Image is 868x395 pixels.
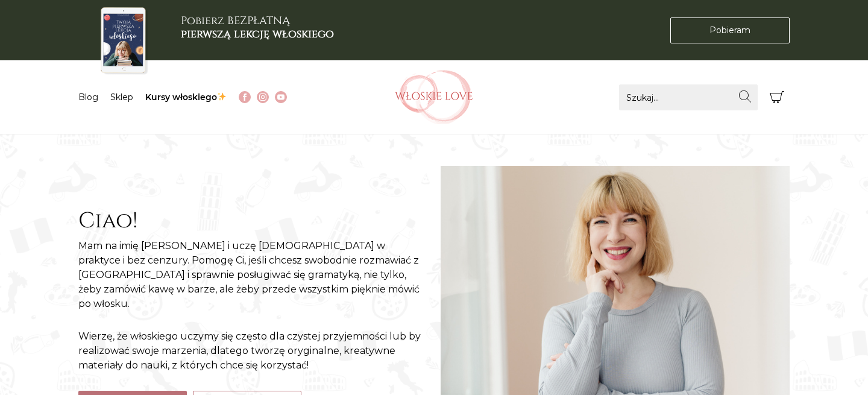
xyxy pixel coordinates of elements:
[78,329,428,373] p: Wierzę, że włoskiego uczymy się często dla czystej przyjemności lub by realizować swoje marzenia,...
[145,92,227,103] a: Kursy włoskiego
[78,208,428,234] h2: Ciao!
[78,92,98,103] a: Blog
[709,24,750,37] span: Pobieram
[78,239,428,311] p: Mam na imię [PERSON_NAME] i uczę [DEMOGRAPHIC_DATA] w praktyce i bez cenzury. Pomogę Ci, jeśli ch...
[670,17,790,43] a: Pobieram
[218,92,226,101] img: ✨
[395,70,473,124] img: Włoskielove
[181,14,334,40] h3: Pobierz BEZPŁATNĄ
[181,27,334,42] b: pierwszą lekcję włoskiego
[764,84,790,110] button: Koszyk
[619,84,758,110] input: Szukaj...
[110,92,133,103] a: Sklep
